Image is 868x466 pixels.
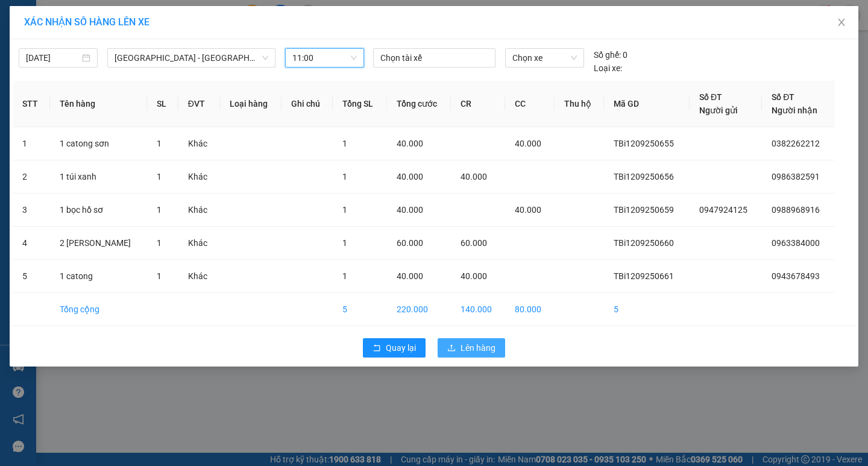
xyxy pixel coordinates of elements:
th: CC [505,81,555,127]
span: 0382262212 [772,139,820,148]
td: 1 [13,127,50,160]
strong: CÔNG TY VẬN TẢI ĐỨC TRƯỞNG [26,7,156,16]
span: 0943678493 [772,271,820,281]
span: 40.000 [515,205,541,215]
span: 40.000 [397,205,423,215]
td: 3 [13,194,50,227]
th: Mã GD [604,81,690,127]
span: 1 [157,205,162,215]
span: TBi1209250659 [614,205,674,215]
span: 40.000 [397,271,423,281]
span: - [35,31,38,41]
td: 140.000 [451,293,505,326]
strong: HOTLINE : [71,17,111,27]
td: 2 [PERSON_NAME] [50,227,147,260]
span: XÁC NHẬN SỐ HÀNG LÊN XE [24,16,149,28]
td: Khác [178,227,220,260]
span: 0988968916 [772,205,820,215]
td: 2 [13,160,50,194]
span: down [262,54,269,61]
span: 1 [157,139,162,148]
span: 1 [342,205,347,215]
span: Người gửi [699,105,738,115]
span: Gửi [9,49,22,58]
span: 40.000 [461,172,487,181]
span: TBi1209250661 [614,271,674,281]
div: 0 [594,48,627,61]
span: - [37,81,94,92]
span: Số ghế: [594,48,621,61]
span: 40.000 [397,139,423,148]
span: 1 [342,271,347,281]
span: 60.000 [461,238,487,248]
button: uploadLên hàng [438,338,505,357]
td: Khác [178,127,220,160]
span: 0947924125 [699,205,747,215]
th: Loại hàng [220,81,281,127]
span: Người nhận [772,105,817,115]
span: upload [447,344,456,353]
th: SL [147,81,178,127]
th: Thu hộ [555,81,605,127]
th: CR [451,81,505,127]
td: Khác [178,160,220,194]
span: 40.000 [397,172,423,181]
button: rollbackQuay lại [363,338,426,357]
span: Số ĐT [699,92,722,102]
td: 5 [333,293,386,326]
td: 5 [13,260,50,293]
td: 1 catong sơn [50,127,147,160]
span: close [837,17,846,27]
span: 40.000 [515,139,541,148]
span: 0986382591 [772,172,820,181]
th: Tên hàng [50,81,147,127]
span: TBi1209250655 [614,139,674,148]
td: 5 [604,293,690,326]
span: Chọn xe [512,49,576,67]
th: Tổng SL [333,81,386,127]
span: Lên hàng [461,341,495,354]
td: Khác [178,194,220,227]
span: TBi1209250656 [614,172,674,181]
th: Tổng cước [387,81,451,127]
span: 14 [PERSON_NAME], [PERSON_NAME] [35,43,148,75]
th: Ghi chú [281,81,333,127]
span: Loại xe: [594,61,622,75]
th: STT [13,81,50,127]
span: 11:00 [292,49,357,67]
span: 1 [157,271,162,281]
td: 220.000 [387,293,451,326]
th: ĐVT [178,81,220,127]
td: 4 [13,227,50,260]
span: 60.000 [397,238,423,248]
span: Số ĐT [772,92,794,102]
td: 1 catong [50,260,147,293]
span: TBi1209250660 [614,238,674,248]
span: 0943678493 [40,81,94,92]
td: 1 bọc hồ sơ [50,194,147,227]
span: 1 [342,139,347,148]
span: 0963384000 [772,238,820,248]
span: Hà Nội - Thái Thụy (45 chỗ) [115,49,268,67]
span: Quay lại [386,341,416,354]
td: 1 túi xanh [50,160,147,194]
td: 80.000 [505,293,555,326]
span: 1 [342,172,347,181]
td: Tổng cộng [50,293,147,326]
input: 12/09/2025 [26,51,80,65]
span: 40.000 [461,271,487,281]
span: 1 [342,238,347,248]
td: Khác [178,260,220,293]
button: Close [825,6,858,40]
span: 1 [157,172,162,181]
span: VP [PERSON_NAME] - [35,43,148,75]
span: rollback [373,344,381,353]
span: 1 [157,238,162,248]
